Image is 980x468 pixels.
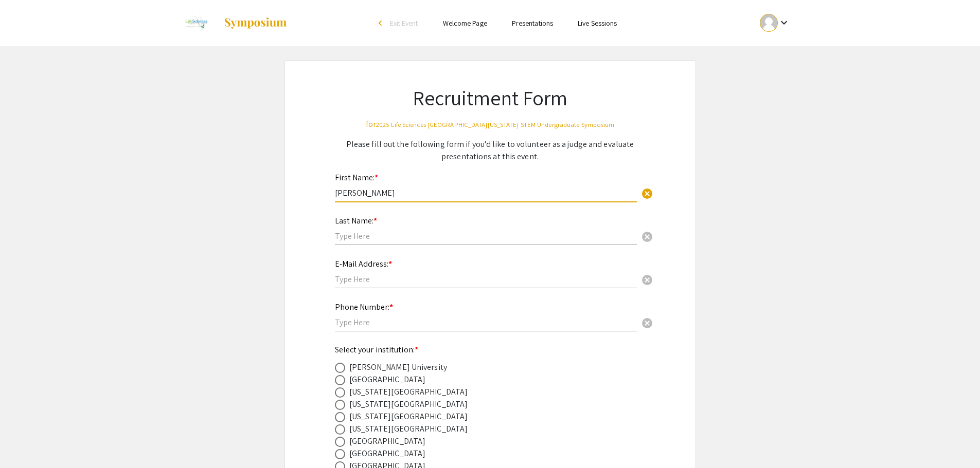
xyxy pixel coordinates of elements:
p: Please fill out the following form if you'd like to volunteer as a judge and evaluate presentatio... [335,138,646,163]
input: Type Here [335,188,637,198]
span: cancel [641,274,653,286]
mat-label: Select your institution: [335,344,419,355]
iframe: Chat [8,422,44,460]
div: for [335,118,646,130]
a: Presentations [512,18,553,28]
span: cancel [641,231,653,243]
span: Exit Event [390,18,418,28]
input: Type Here [335,317,637,328]
button: Clear [637,312,657,332]
div: [GEOGRAPHIC_DATA] [349,373,426,386]
button: Clear [637,226,657,246]
div: [US_STATE][GEOGRAPHIC_DATA] [349,423,468,435]
div: [GEOGRAPHIC_DATA] [349,435,426,447]
h1: Recruitment Form [335,85,646,110]
input: Type Here [335,274,637,285]
img: Symposium by ForagerOne [223,17,288,29]
a: Live Sessions [578,18,617,28]
div: arrow_back_ios [379,20,385,26]
a: Welcome Page [443,18,487,28]
button: Clear [637,183,657,203]
button: Clear [637,269,657,289]
mat-icon: Expand account dropdown [778,16,790,29]
span: cancel [641,188,653,200]
div: [US_STATE][GEOGRAPHIC_DATA] [349,386,468,398]
div: [PERSON_NAME] University [349,361,447,373]
button: Expand account dropdown [749,11,801,34]
div: [US_STATE][GEOGRAPHIC_DATA] [349,410,468,423]
div: [US_STATE][GEOGRAPHIC_DATA] [349,398,468,410]
mat-label: First Name: [335,172,378,183]
input: Type Here [335,231,637,241]
a: 2025 Life Sciences South Florida STEM Undergraduate Symposium [179,10,288,36]
mat-label: E-Mail Address: [335,258,392,269]
span: cancel [641,317,653,329]
img: 2025 Life Sciences South Florida STEM Undergraduate Symposium [179,10,213,36]
mat-label: Phone Number: [335,302,393,312]
mat-label: Last Name: [335,215,377,226]
small: 2025 Life Sciences [GEOGRAPHIC_DATA][US_STATE] STEM Undergraduate Symposium [376,120,615,129]
div: [GEOGRAPHIC_DATA] [349,447,426,460]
